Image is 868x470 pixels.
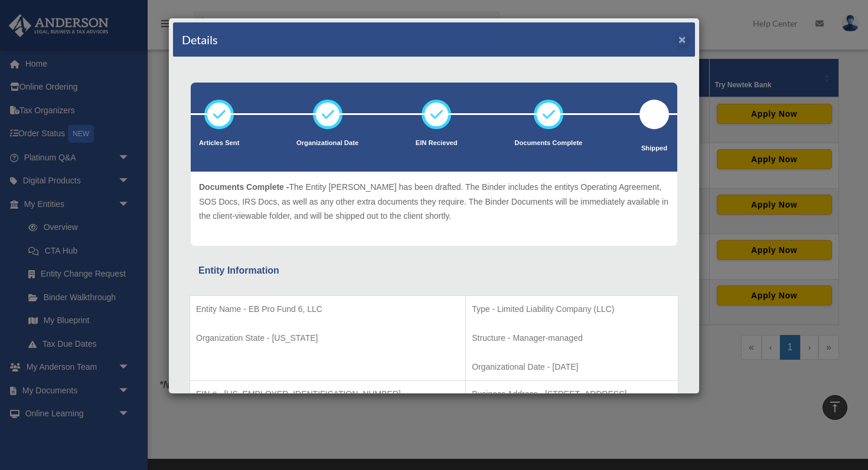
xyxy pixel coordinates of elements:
p: EIN Recieved [416,137,458,149]
p: Documents Complete [514,137,582,149]
p: Structure - Manager-managed [472,331,672,346]
p: Entity Name - EB Pro Fund 6, LLC [196,302,459,317]
div: Entity Information [198,262,670,279]
p: Shipped [639,143,669,155]
span: Documents Complete - [199,182,289,192]
p: Organizational Date [296,137,358,149]
p: The Entity [PERSON_NAME] has been drafted. The Binder includes the entitys Operating Agreement, S... [199,180,669,224]
p: Articles Sent [199,137,239,149]
p: Organization State - [US_STATE] [196,331,459,346]
p: Business Address - [STREET_ADDRESS] [472,387,672,402]
p: Organizational Date - [DATE] [472,360,672,374]
p: EIN # - [US_EMPLOYER_IDENTIFICATION_NUMBER] [196,387,459,402]
h4: Details [182,31,218,48]
p: Type - Limited Liability Company (LLC) [472,302,672,317]
button: × [678,33,686,45]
